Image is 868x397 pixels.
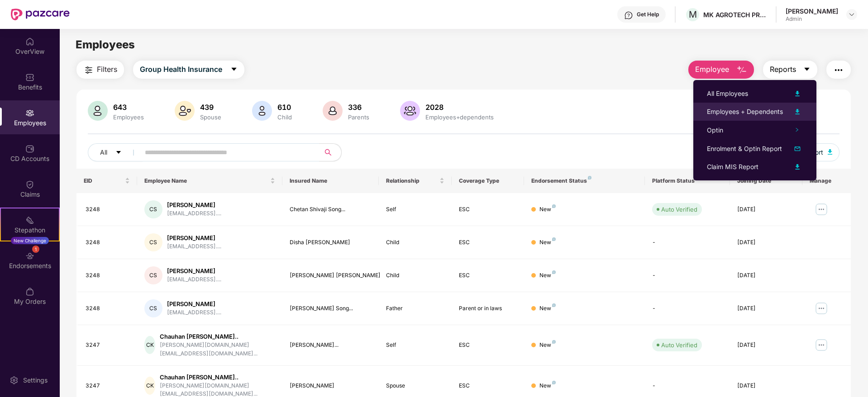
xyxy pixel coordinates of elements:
[160,332,275,341] div: Chauhan [PERSON_NAME]..
[133,61,244,79] button: Group Health Insurancecaret-down
[539,382,556,390] div: New
[144,233,162,251] div: CS
[645,259,730,292] td: -
[88,143,143,161] button: Allcaret-down
[86,304,130,313] div: 3248
[290,271,372,280] div: [PERSON_NAME] [PERSON_NAME]
[11,9,70,20] img: New Pazcare Logo
[167,234,221,242] div: [PERSON_NAME]
[552,340,556,344] img: svg+xml;base64,PHN2ZyB4bWxucz0iaHR0cDovL3d3dy53My5vcmcvMjAwMC9zdmciIHdpZHRoPSI4IiBoZWlnaHQ9IjgiIH...
[323,101,343,121] img: svg+xml;base64,PHN2ZyB4bWxucz0iaHR0cDovL3d3dy53My5vcmcvMjAwMC9zdmciIHhtbG5zOnhsaW5rPSJodHRwOi8vd3...
[144,266,162,284] div: CS
[88,101,108,121] img: svg+xml;base64,PHN2ZyB4bWxucz0iaHR0cDovL3d3dy53My5vcmcvMjAwMC9zdmciIHhtbG5zOnhsaW5rPSJodHRwOi8vd3...
[290,382,372,390] div: [PERSON_NAME]
[736,65,747,76] img: svg+xml;base64,PHN2ZyB4bWxucz0iaHR0cDovL3d3dy53My5vcmcvMjAwMC9zdmciIHhtbG5zOnhsaW5rPSJodHRwOi8vd3...
[144,177,268,184] span: Employee Name
[539,205,556,214] div: New
[814,202,829,217] img: manageButton
[25,287,34,296] img: svg+xml;base64,PHN2ZyBpZD0iTXlfT3JkZXJzIiBkYXRhLW5hbWU9Ik15IE9yZGVycyIgeG1sbnM9Imh0dHA6Ly93d3cudz...
[552,237,556,241] img: svg+xml;base64,PHN2ZyB4bWxucz0iaHR0cDovL3d3dy53My5vcmcvMjAwMC9zdmciIHdpZHRoPSI4IiBoZWlnaHQ9IjgiIH...
[645,292,730,325] td: -
[290,304,372,313] div: [PERSON_NAME] Song...
[252,101,272,121] img: svg+xml;base64,PHN2ZyB4bWxucz0iaHR0cDovL3d3dy53My5vcmcvMjAwMC9zdmciIHhtbG5zOnhsaW5rPSJodHRwOi8vd3...
[707,89,748,99] div: All Employees
[76,38,135,51] span: Employees
[230,66,238,74] span: caret-down
[160,373,275,382] div: Chauhan [PERSON_NAME]..
[539,238,556,247] div: New
[688,61,754,79] button: Employee
[144,299,162,317] div: CS
[86,238,130,247] div: 3248
[290,238,372,247] div: Disha [PERSON_NAME]
[111,103,146,112] div: 643
[10,376,19,385] img: svg+xml;base64,PHN2ZyBpZD0iU2V0dGluZy0yMHgyMCIgeG1sbnM9Imh0dHA6Ly93d3cudzMub3JnLzIwMDAvc3ZnIiB3aW...
[737,341,795,350] div: [DATE]
[588,176,591,180] img: svg+xml;base64,PHN2ZyB4bWxucz0iaHR0cDovL3d3dy53My5vcmcvMjAwMC9zdmciIHdpZHRoPSI4IiBoZWlnaHQ9IjgiIH...
[25,109,34,118] img: svg+xml;base64,PHN2ZyBpZD0iRW1wbG95ZWVzIiB4bWxucz0iaHR0cDovL3d3dy53My5vcmcvMjAwMC9zdmciIHdpZHRoPS...
[802,169,851,193] th: Manage
[803,66,811,74] span: caret-down
[624,11,633,20] img: svg+xml;base64,PHN2ZyBpZD0iSGVscC0zMngzMiIgeG1sbnM9Imh0dHA6Ly93d3cudzMub3JnLzIwMDAvc3ZnIiB3aWR0aD...
[737,238,795,247] div: [DATE]
[400,101,420,121] img: svg+xml;base64,PHN2ZyB4bWxucz0iaHR0cDovL3d3dy53My5vcmcvMjAwMC9zdmciIHhtbG5zOnhsaW5rPSJodHRwOi8vd3...
[86,271,130,280] div: 3248
[539,341,556,350] div: New
[786,15,838,23] div: Admin
[459,341,517,350] div: ESC
[379,169,451,193] th: Relationship
[84,177,123,184] span: EID
[539,271,556,280] div: New
[424,113,496,121] div: Employees+dependents
[144,336,156,354] div: CK
[167,300,221,308] div: [PERSON_NAME]
[814,301,829,316] img: manageButton
[76,169,137,193] th: EID
[763,61,817,79] button: Reportscaret-down
[20,376,50,385] div: Settings
[167,267,221,275] div: [PERSON_NAME]
[346,113,371,121] div: Parents
[737,304,795,313] div: [DATE]
[386,341,444,350] div: Self
[645,226,730,259] td: -
[792,161,803,172] img: svg+xml;base64,PHN2ZyB4bWxucz0iaHR0cDovL3d3dy53My5vcmcvMjAwMC9zdmciIHhtbG5zOnhsaW5rPSJodHRwOi8vd3...
[531,177,638,184] div: Endorsement Status
[167,308,221,317] div: [EMAIL_ADDRESS]....
[703,10,767,19] div: MK AGROTECH PRIVATE LIMITED
[319,149,337,156] span: search
[695,64,729,75] span: Employee
[707,144,782,154] div: Enrolment & Optin Report
[814,338,829,352] img: manageButton
[737,271,795,280] div: [DATE]
[552,303,556,307] img: svg+xml;base64,PHN2ZyB4bWxucz0iaHR0cDovL3d3dy53My5vcmcvMjAwMC9zdmciIHdpZHRoPSI4IiBoZWlnaHQ9IjgiIH...
[144,200,162,218] div: CS
[276,113,294,121] div: Child
[319,143,342,161] button: search
[707,126,723,134] span: Optin
[97,64,117,75] span: Filters
[552,270,556,274] img: svg+xml;base64,PHN2ZyB4bWxucz0iaHR0cDovL3d3dy53My5vcmcvMjAwMC9zdmciIHdpZHRoPSI4IiBoZWlnaHQ9IjgiIH...
[792,106,803,117] img: svg+xml;base64,PHN2ZyB4bWxucz0iaHR0cDovL3d3dy53My5vcmcvMjAwMC9zdmciIHhtbG5zOnhsaW5rPSJodHRwOi8vd3...
[137,169,282,193] th: Employee Name
[175,101,195,121] img: svg+xml;base64,PHN2ZyB4bWxucz0iaHR0cDovL3d3dy53My5vcmcvMjAwMC9zdmciIHhtbG5zOnhsaW5rPSJodHRwOi8vd3...
[828,149,832,155] img: svg+xml;base64,PHN2ZyB4bWxucz0iaHR0cDovL3d3dy53My5vcmcvMjAwMC9zdmciIHhtbG5zOnhsaW5rPSJodHRwOi8vd3...
[167,209,221,218] div: [EMAIL_ADDRESS]....
[689,9,697,20] span: M
[25,251,34,260] img: svg+xml;base64,PHN2ZyBpZD0iRW5kb3JzZW1lbnRzIiB4bWxucz0iaHR0cDovL3d3dy53My5vcmcvMjAwMC9zdmciIHdpZH...
[290,341,372,350] div: [PERSON_NAME]...
[25,37,34,46] img: svg+xml;base64,PHN2ZyBpZD0iSG9tZSIgeG1sbnM9Imh0dHA6Ly93d3cudzMub3JnLzIwMDAvc3ZnIiB3aWR0aD0iMjAiIG...
[737,205,795,214] div: [DATE]
[140,64,222,75] span: Group Health Insurance
[792,143,803,154] img: svg+xml;base64,PHN2ZyB4bWxucz0iaHR0cDovL3d3dy53My5vcmcvMjAwMC9zdmciIHhtbG5zOnhsaW5rPSJodHRwOi8vd3...
[32,246,39,253] div: 1
[386,382,444,390] div: Spouse
[459,238,517,247] div: ESC
[25,73,34,82] img: svg+xml;base64,PHN2ZyBpZD0iQmVuZWZpdHMiIHhtbG5zPSJodHRwOi8vd3d3LnczLm9yZy8yMDAwL3N2ZyIgd2lkdGg9Ij...
[459,382,517,390] div: ESC
[552,381,556,384] img: svg+xml;base64,PHN2ZyB4bWxucz0iaHR0cDovL3d3dy53My5vcmcvMjAwMC9zdmciIHdpZHRoPSI4IiBoZWlnaHQ9IjgiIH...
[198,103,223,112] div: 439
[111,113,146,121] div: Employees
[86,382,130,390] div: 3247
[737,382,795,390] div: [DATE]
